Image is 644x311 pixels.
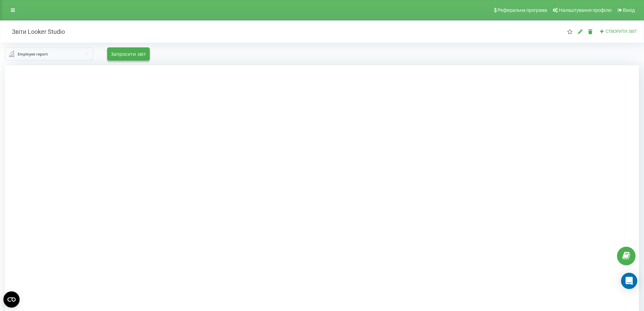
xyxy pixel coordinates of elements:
[5,28,65,36] h2: Звіти Looker Studio
[567,29,573,34] i: Цей звіт буде завантажений першим при відкритті "Звіти Looker Studio". Ви можете призначити будь-...
[588,29,593,34] i: Видалити звіт
[107,47,150,61] button: Запросити звіт
[3,291,20,308] button: Open CMP widget
[623,7,635,13] span: Вихід
[577,29,583,34] i: Редагувати звіт
[621,273,637,289] div: Open Intercom Messenger
[600,29,604,33] i: Створити звіт
[498,7,547,13] span: Реферальна програма
[605,29,637,34] span: Створити звіт
[598,29,639,35] button: Створити звіт
[18,50,48,58] div: Employee report
[559,7,612,13] span: Налаштування профілю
